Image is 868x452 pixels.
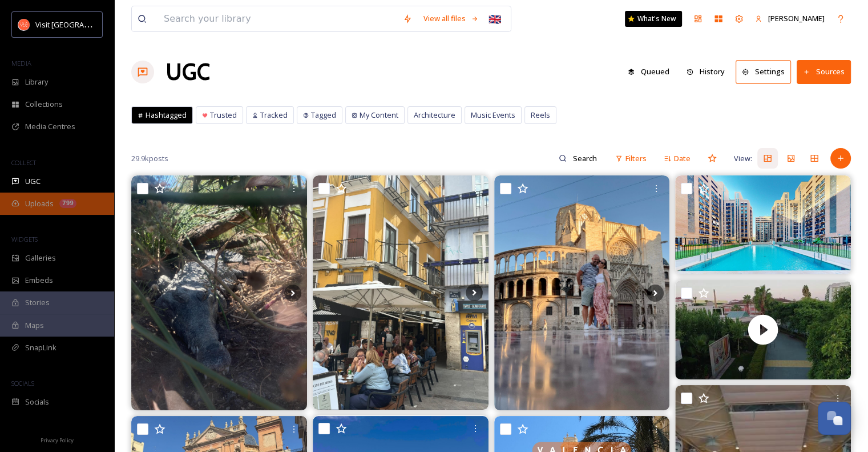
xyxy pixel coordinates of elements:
button: Sources [797,60,851,83]
span: My Content [360,110,398,121]
span: Filters [625,153,647,164]
span: SnapLink [25,342,56,353]
input: Search [567,147,604,170]
span: Galleries [25,253,56,263]
span: Architecture [414,110,455,121]
a: Queued [622,61,681,83]
img: #valencia #españa #spain [313,175,488,410]
span: Uploads [25,198,54,209]
span: COLLECT [11,158,36,167]
span: Date [674,153,691,164]
span: Collections [25,99,63,110]
a: Privacy Policy [41,433,74,446]
a: UGC [165,55,210,89]
span: Privacy Policy [41,437,74,444]
img: Ihana viikko oli ja aika meni nopeasti. Lämpöäkin riitti sinne +33 asteeseen ja oli kuuma, muisto... [131,175,307,410]
a: [PERSON_NAME] [749,7,830,30]
input: Search your library [158,6,397,31]
span: Music Events [471,110,515,121]
a: What's New [625,11,682,27]
span: View: [734,153,752,164]
span: Socials [25,397,49,407]
span: [PERSON_NAME] [768,13,825,23]
span: MEDIA [11,59,31,67]
a: View all files [418,7,485,30]
img: DIARIO DI BORDO GIORNO 5 Valencia “Perché quando ti vedo lo sento… e quando quando ti vedo mi sen... [494,175,670,410]
img: thumbnail [675,280,851,379]
span: Hashtagged [146,110,187,121]
img: A sneak peek of an exterior photo working for one of our key clients today. We took care of the i... [675,175,851,274]
img: download.png [18,19,30,30]
span: SOCIALS [11,379,34,387]
span: Stories [25,297,50,308]
span: WIDGETS [11,235,38,243]
span: Library [25,77,48,87]
button: Open Chat [818,402,851,435]
span: Tagged [311,110,336,121]
a: Settings [736,60,797,83]
span: Tracked [260,110,288,121]
span: Embeds [25,275,53,286]
span: UGC [25,176,41,187]
button: Settings [736,60,791,83]
video: 🔥 Boxing Dreams presenta su tercer boxeador profesional confirmado. BRIAN CASTELLANO 🥊 Mañana sab... [675,280,851,379]
button: History [681,61,730,83]
a: History [681,61,736,83]
span: Visit [GEOGRAPHIC_DATA] [35,19,124,30]
div: 🇬🇧 [485,9,505,29]
div: 799 [59,199,76,208]
span: Maps [25,320,44,331]
button: Queued [622,61,675,83]
span: Media Centres [25,121,75,132]
span: Reels [531,110,550,121]
span: Trusted [210,110,237,121]
span: 29.9k posts [131,153,168,164]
